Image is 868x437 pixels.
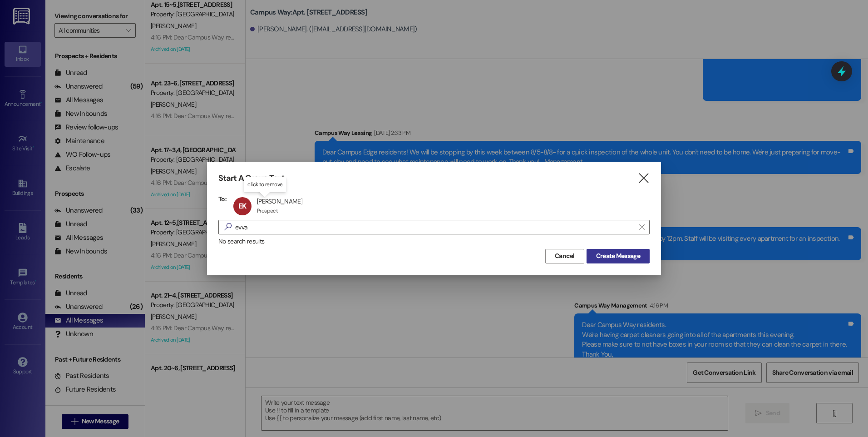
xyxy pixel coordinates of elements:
[257,207,278,214] div: Prospect
[235,221,635,233] input: Search for any contact or apartment
[247,181,282,189] p: click to remove
[635,220,649,234] button: Clear text
[238,201,246,211] span: EK
[218,237,650,246] div: No search results
[218,173,285,184] h3: Start A Group Text
[218,195,227,203] h3: To:
[596,251,640,261] span: Create Message
[639,223,644,231] i: 
[257,197,302,205] div: [PERSON_NAME]
[221,222,235,232] i: 
[587,249,650,263] button: Create Message
[637,174,650,183] i: 
[545,249,584,263] button: Cancel
[555,251,575,261] span: Cancel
